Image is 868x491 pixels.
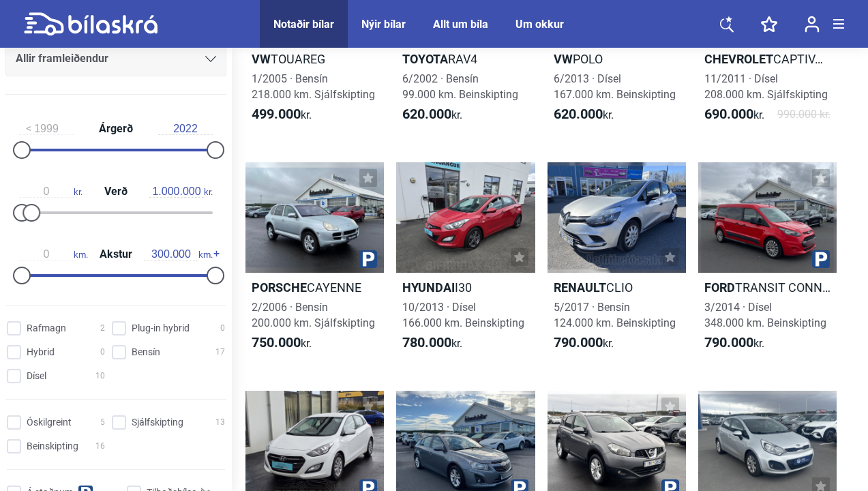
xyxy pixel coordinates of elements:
[704,72,828,101] span: 11/2011 · Dísel 208.000 km. Sjálfskipting
[132,345,160,359] span: Bensín
[698,280,837,295] h2: TRANSIT CONNECT
[402,106,451,122] b: 620.000
[245,51,384,67] h2: TOUAREG
[19,185,83,198] span: kr.
[245,162,384,364] a: PorscheCAYENNE2/2006 · Bensín200.000 km. Sjálfskipting750.000kr.
[95,439,105,453] span: 16
[704,334,753,351] b: 790.000
[554,106,603,122] b: 620.000
[252,335,312,351] span: kr.
[554,72,676,101] span: 6/2013 · Dísel 167.000 km. Beinskipting
[812,250,830,268] img: parking.png
[805,16,820,33] img: user-login.svg
[27,345,55,359] span: Hybrid
[252,334,301,351] b: 750.000
[273,18,334,31] a: Notaðir bílar
[554,301,676,329] span: 5/2017 · Bensín 124.000 km. Beinskipting
[245,280,384,295] h2: CAYENNE
[554,106,614,123] span: kr.
[402,334,451,351] b: 780.000
[777,106,830,123] span: 990.000 kr.
[144,248,213,261] span: km.
[252,280,307,295] b: Porsche
[252,106,312,123] span: kr.
[704,106,753,122] b: 690.000
[402,280,455,295] b: Hyundai
[402,106,462,123] span: kr.
[554,52,573,66] b: VW
[396,162,535,364] a: HyundaiI3010/2013 · Dísel166.000 km. Beinskipting780.000kr.
[252,106,301,122] b: 499.000
[215,345,225,359] span: 17
[704,301,826,329] span: 3/2014 · Dísel 348.000 km. Beinskipting
[252,52,271,66] b: VW
[402,52,448,66] b: Toyota
[698,51,837,67] h2: CAPTIVA LUX
[27,369,46,383] span: Dísel
[548,162,686,364] a: RenaultCLIO5/2017 · Bensín124.000 km. Beinskipting790.000kr.
[704,52,773,66] b: Chevrolet
[402,72,518,101] span: 6/2002 · Bensín 99.000 km. Beinskipting
[359,250,377,268] img: parking.png
[704,335,764,351] span: kr.
[132,415,183,430] span: Sjálfskipting
[220,321,225,336] span: 0
[16,49,108,68] span: Allir framleiðendur
[252,301,375,329] span: 2/2006 · Bensín 200.000 km. Sjálfskipting
[396,280,535,295] h2: I30
[100,415,105,430] span: 5
[554,335,614,351] span: kr.
[27,321,66,336] span: Rafmagn
[704,106,764,123] span: kr.
[100,321,105,336] span: 2
[27,415,72,430] span: Óskilgreint
[402,335,462,351] span: kr.
[101,186,131,197] span: Verð
[698,162,837,364] a: FordTRANSIT CONNECT3/2014 · Dísel348.000 km. Beinskipting790.000kr.
[433,18,488,31] a: Allt um bíla
[27,439,78,453] span: Beinskipting
[554,280,606,295] b: Renault
[252,72,375,101] span: 1/2005 · Bensín 218.000 km. Sjálfskipting
[361,18,406,31] a: Nýir bílar
[396,51,535,67] h2: RAV4
[215,415,225,430] span: 13
[19,248,88,261] span: km.
[548,51,686,67] h2: POLO
[704,280,735,295] b: Ford
[95,369,105,383] span: 10
[554,334,603,351] b: 790.000
[402,301,524,329] span: 10/2013 · Dísel 166.000 km. Beinskipting
[515,18,564,31] a: Um okkur
[100,345,105,359] span: 0
[548,280,686,295] h2: CLIO
[95,123,136,134] span: Árgerð
[149,185,213,198] span: kr.
[132,321,190,336] span: Plug-in hybrid
[96,249,136,260] span: Akstur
